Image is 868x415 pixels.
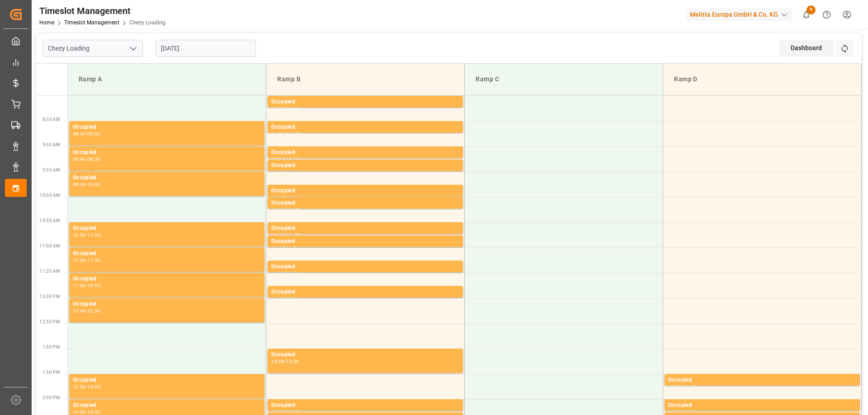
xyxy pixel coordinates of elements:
[271,359,284,364] div: 13:00
[286,196,299,200] div: 10:00
[87,284,100,288] div: 12:00
[271,98,459,107] div: Occupied
[271,410,284,414] div: 14:00
[274,71,457,88] div: Ramp B
[39,294,60,299] span: 12:00 PM
[73,385,86,389] div: 13:30
[286,233,299,237] div: 10:45
[286,208,299,212] div: 10:15
[73,182,86,187] div: 09:30
[284,359,286,364] div: -
[271,262,459,271] div: Occupied
[284,132,286,136] div: -
[271,224,459,233] div: Occupied
[286,107,299,111] div: 08:15
[86,157,87,161] div: -
[271,132,284,136] div: 08:30
[686,8,793,21] div: Melitta Europa GmbH & Co. KG
[271,208,284,212] div: 10:00
[668,376,856,385] div: Occupied
[73,224,261,233] div: Occupied
[286,410,299,414] div: 14:15
[284,107,286,111] div: -
[271,271,284,275] div: 11:15
[284,410,286,414] div: -
[284,297,286,301] div: -
[271,187,459,196] div: Occupied
[87,309,100,313] div: 12:30
[681,410,683,414] div: -
[271,199,459,208] div: Occupied
[42,345,60,350] span: 1:00 PM
[683,385,696,389] div: 13:45
[73,401,261,410] div: Occupied
[126,42,140,56] button: open menu
[284,170,286,174] div: -
[271,123,459,132] div: Occupied
[779,40,834,56] div: Dashboard
[86,410,87,414] div: -
[284,246,286,250] div: -
[73,173,261,182] div: Occupied
[286,132,299,136] div: 08:45
[86,233,87,237] div: -
[86,182,87,187] div: -
[39,4,165,18] div: Timeslot Management
[73,376,261,385] div: Occupied
[668,385,681,389] div: 13:30
[271,196,284,200] div: 09:45
[86,309,87,313] div: -
[271,297,284,301] div: 11:45
[39,243,60,248] span: 11:00 AM
[42,142,60,147] span: 9:00 AM
[668,401,856,410] div: Occupied
[73,123,261,132] div: Occupied
[796,5,816,25] button: show 9 new notifications
[73,233,86,237] div: 10:30
[86,258,87,262] div: -
[42,117,60,122] span: 8:30 AM
[284,208,286,212] div: -
[683,410,696,414] div: 14:15
[668,410,681,414] div: 14:00
[472,71,656,88] div: Ramp C
[73,275,261,284] div: Occupied
[87,233,100,237] div: 11:00
[816,5,837,25] button: Help Center
[284,233,286,237] div: -
[39,269,60,274] span: 11:30 AM
[686,6,796,23] button: Melitta Europa GmbH & Co. KG
[271,161,459,170] div: Occupied
[42,40,143,57] input: Type to search/select
[73,132,86,136] div: 08:30
[86,284,87,288] div: -
[284,196,286,200] div: -
[42,370,60,375] span: 1:30 PM
[286,170,299,174] div: 09:30
[87,182,100,187] div: 10:00
[286,359,299,364] div: 13:30
[681,385,683,389] div: -
[39,193,60,198] span: 10:00 AM
[73,300,261,309] div: Occupied
[39,218,60,223] span: 10:30 AM
[271,148,459,157] div: Occupied
[271,401,459,410] div: Occupied
[87,410,100,414] div: 14:30
[286,271,299,275] div: 11:30
[42,168,60,173] span: 9:30 AM
[73,410,86,414] div: 14:00
[86,385,87,389] div: -
[286,157,299,161] div: 09:15
[75,71,259,88] div: Ramp A
[73,157,86,161] div: 09:00
[271,350,459,359] div: Occupied
[271,288,459,297] div: Occupied
[87,385,100,389] div: 14:00
[807,5,816,14] span: 9
[73,284,86,288] div: 11:30
[286,246,299,250] div: 11:00
[42,395,60,400] span: 2:00 PM
[271,107,284,111] div: 08:00
[73,249,261,258] div: Occupied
